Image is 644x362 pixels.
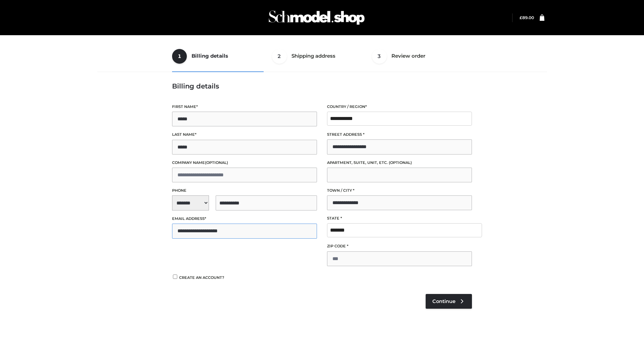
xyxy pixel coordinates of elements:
h3: Billing details [172,82,472,90]
img: Schmodel Admin 964 [266,4,367,31]
label: Last name [172,131,317,138]
label: Country / Region [327,104,472,110]
span: (optional) [389,160,412,165]
span: (optional) [205,160,228,165]
label: Town / City [327,187,472,194]
a: Continue [426,294,472,309]
label: First name [172,104,317,110]
bdi: 89.00 [520,15,534,20]
span: Continue [432,298,455,304]
label: ZIP Code [327,243,472,249]
label: Email address [172,216,317,222]
label: State [327,215,472,222]
span: Create an account? [179,275,224,280]
span: £ [520,15,522,20]
a: £89.00 [520,15,534,20]
label: Apartment, suite, unit, etc. [327,160,472,166]
label: Company name [172,160,317,166]
label: Street address [327,131,472,138]
input: Create an account? [172,275,178,279]
label: Phone [172,187,317,194]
